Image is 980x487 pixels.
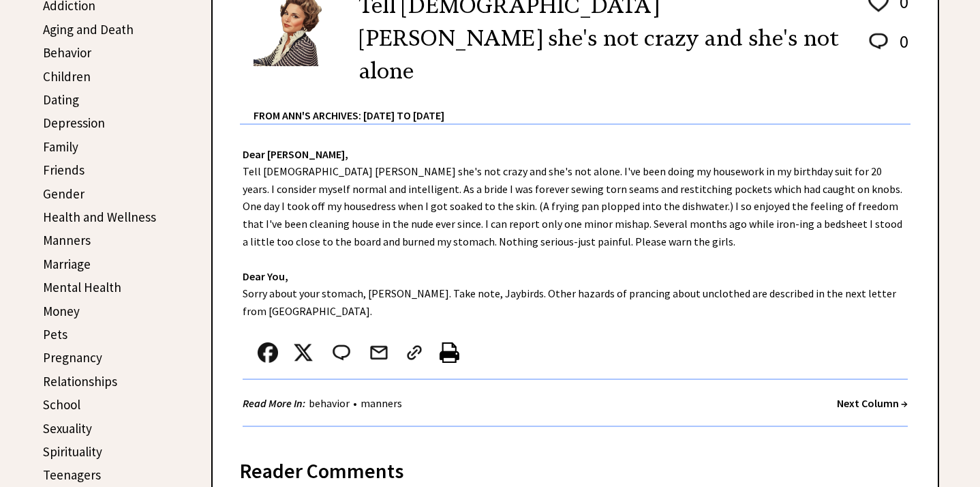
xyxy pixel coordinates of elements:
[43,91,79,108] a: Dating
[43,396,80,413] a: School
[43,232,91,248] a: Manners
[43,209,156,225] a: Health and Wellness
[43,115,105,131] a: Depression
[43,349,102,366] a: Pregnancy
[254,87,910,123] div: From Ann's Archives: [DATE] to [DATE]
[243,395,405,412] div: •
[43,162,85,178] a: Friends
[43,373,117,389] a: Relationships
[43,21,134,38] a: Aging and Death
[243,147,348,161] strong: Dear [PERSON_NAME],
[293,342,313,363] img: x_small.png
[243,269,288,283] strong: Dear You,
[43,138,78,155] a: Family
[43,44,91,61] a: Behavior
[43,279,121,295] a: Mental Health
[43,467,101,483] a: Teenagers
[837,396,908,410] a: Next Column →
[240,456,910,478] div: Reader Comments
[893,30,909,66] td: 0
[866,31,891,53] img: message_round%202.png
[43,303,80,319] a: Money
[404,342,425,363] img: link_02.png
[43,326,67,342] a: Pets
[43,256,91,272] a: Marriage
[43,443,102,460] a: Spirituality
[43,68,91,85] a: Children
[243,396,305,410] strong: Read More In:
[213,125,938,441] div: Tell [DEMOGRAPHIC_DATA] [PERSON_NAME] she's not crazy and she's not alone. I've been doing my hou...
[357,396,405,410] a: manners
[258,342,278,363] img: facebook.png
[330,342,353,363] img: message_round%202.png
[43,186,85,202] a: Gender
[43,420,92,437] a: Sexuality
[440,342,459,363] img: printer%20icon.png
[369,342,389,363] img: mail.png
[305,396,353,410] a: behavior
